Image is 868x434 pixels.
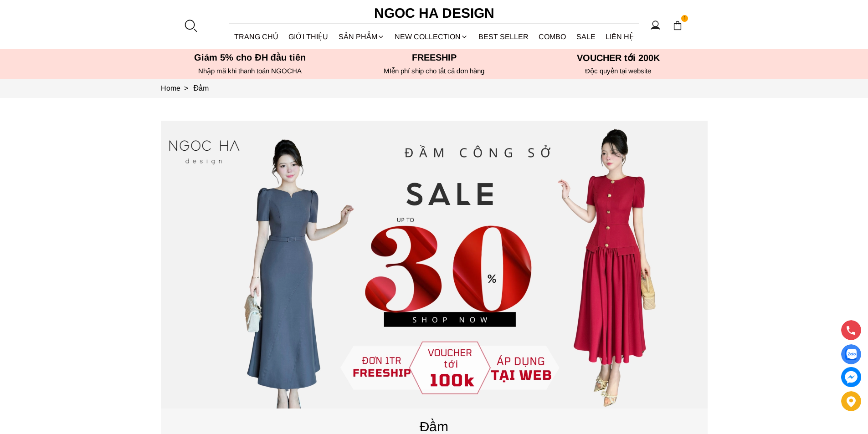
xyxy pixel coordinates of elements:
h6: MIễn phí ship cho tất cả đơn hàng [345,67,524,75]
a: SALE [571,25,601,49]
font: Nhập mã khi thanh toán NGOCHA [198,67,302,75]
a: messenger [841,367,861,387]
a: Display image [841,344,861,364]
img: img-CART-ICON-ksit0nf1 [673,20,683,31]
a: Link to Home [161,84,194,92]
div: SẢN PHẨM [334,25,390,49]
span: 1 [681,15,688,22]
h5: VOUCHER tới 200K [529,52,708,63]
span: > [180,84,192,92]
font: Freeship [412,52,457,62]
h6: Độc quyền tại website [529,67,708,75]
a: GIỚI THIỆU [283,25,334,49]
a: Link to Đầm [194,84,209,92]
a: LIÊN HỆ [601,25,639,49]
font: Giảm 5% cho ĐH đầu tiên [194,52,306,62]
a: Ngoc Ha Design [366,2,503,24]
a: TRANG CHỦ [229,25,284,49]
a: NEW COLLECTION [390,25,473,49]
a: Combo [534,25,571,49]
img: Display image [845,349,857,360]
a: BEST SELLER [473,25,534,49]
